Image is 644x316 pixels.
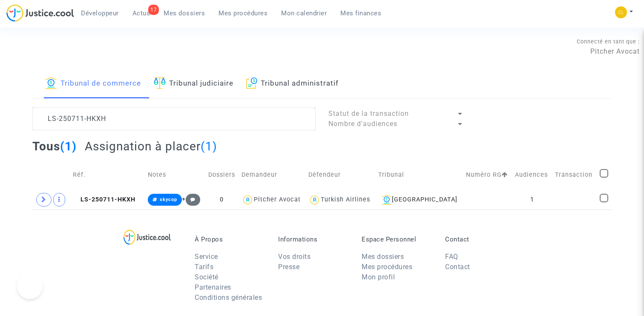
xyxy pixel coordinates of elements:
span: skycop [160,197,177,202]
td: Transaction [552,160,597,190]
a: Contact [445,263,470,271]
span: + [182,195,200,203]
a: Développeur [74,7,126,20]
a: Mes dossiers [362,253,404,261]
span: Actus [132,9,150,17]
span: (1) [60,139,77,153]
td: Dossiers [205,160,239,190]
td: Défendeur [305,160,375,190]
div: [GEOGRAPHIC_DATA] [378,195,460,205]
a: Partenaires [195,283,231,291]
a: 17Actus [126,7,157,20]
img: icon-banque.svg [45,77,57,89]
td: Notes [145,160,204,190]
span: Mes dossiers [164,9,205,17]
img: icon-user.svg [241,194,254,206]
p: Informations [278,236,349,243]
a: Tarifs [195,263,213,271]
a: Mes procédures [212,7,274,20]
td: Demandeur [239,160,305,190]
a: Mon calendrier [274,7,333,20]
td: Numéro RG [463,160,512,190]
td: Audiences [512,160,552,190]
a: Mes procédures [362,263,412,271]
a: FAQ [445,253,458,261]
a: Tribunal de commerce [45,69,141,98]
p: À Propos [195,236,265,243]
img: logo-lg.svg [124,230,171,245]
div: 17 [148,5,159,15]
a: Service [195,253,218,261]
a: Société [195,273,218,281]
div: Turkish Airlines [321,196,370,203]
p: Espace Personnel [362,236,432,243]
h2: Assignation à placer [85,139,217,154]
span: Mes procédures [218,9,267,17]
td: 0 [205,190,239,210]
td: Réf. [70,160,145,190]
a: Tribunal judiciaire [154,69,233,98]
a: Presse [278,263,299,271]
span: (1) [201,139,217,153]
span: Statut de la transaction [328,109,409,118]
a: Vos droits [278,253,310,261]
a: Mes finances [333,7,388,20]
span: Mon calendrier [281,9,327,17]
h2: Tous [32,139,77,154]
span: Développeur [81,9,119,17]
iframe: Help Scout Beacon - Open [17,273,43,299]
img: icon-archive.svg [246,77,258,89]
div: Pitcher Avocat [254,196,301,203]
span: LS-250711-HKXH [73,196,135,203]
p: Contact [445,236,516,243]
a: Mes dossiers [157,7,212,20]
span: Connecté en tant que : [577,38,640,45]
span: Mes finances [340,9,381,17]
a: Mon profil [362,273,395,281]
td: Tribunal [375,160,463,190]
img: jc-logo.svg [6,4,74,22]
img: icon-faciliter-sm.svg [154,77,166,89]
span: Nombre d'audiences [328,120,397,128]
a: Conditions générales [195,293,262,302]
img: f0b917ab549025eb3af43f3c4438ad5d [615,6,627,18]
img: icon-banque.svg [382,195,392,205]
a: Tribunal administratif [246,69,339,98]
img: icon-user.svg [308,194,321,206]
td: 1 [512,190,552,210]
